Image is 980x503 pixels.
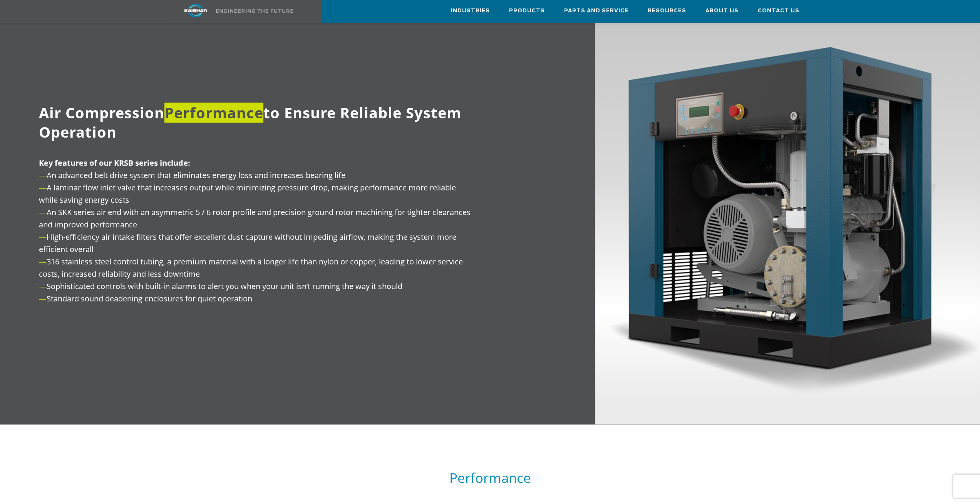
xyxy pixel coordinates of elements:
[39,281,47,291] span: —
[564,7,628,15] span: Parts and Service
[39,207,47,217] span: —
[509,0,545,21] a: Products
[648,0,686,21] a: Resources
[164,103,263,123] span: Performance
[39,293,47,304] span: —
[39,157,471,305] p: An advanced belt drive system that eliminates energy loss and increases bearing life A laminar fl...
[564,0,628,21] a: Parts and Service
[648,7,686,15] span: Resources
[758,0,799,21] a: Contact Us
[39,182,47,193] span: —
[171,471,809,485] h5: Performance
[39,256,47,267] span: —
[705,7,739,15] span: About Us
[451,0,490,21] a: Industries
[451,7,490,15] span: Industries
[216,9,293,13] img: Engineering the future
[39,170,47,180] span: —
[758,7,799,15] span: Contact Us
[705,0,739,21] a: About Us
[39,158,190,168] span: Key features of our KRSB series include:
[509,7,545,15] span: Products
[39,232,47,242] span: —
[39,103,461,142] span: Air Compression to Ensure Reliable System Operation
[167,4,224,17] img: kaishan logo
